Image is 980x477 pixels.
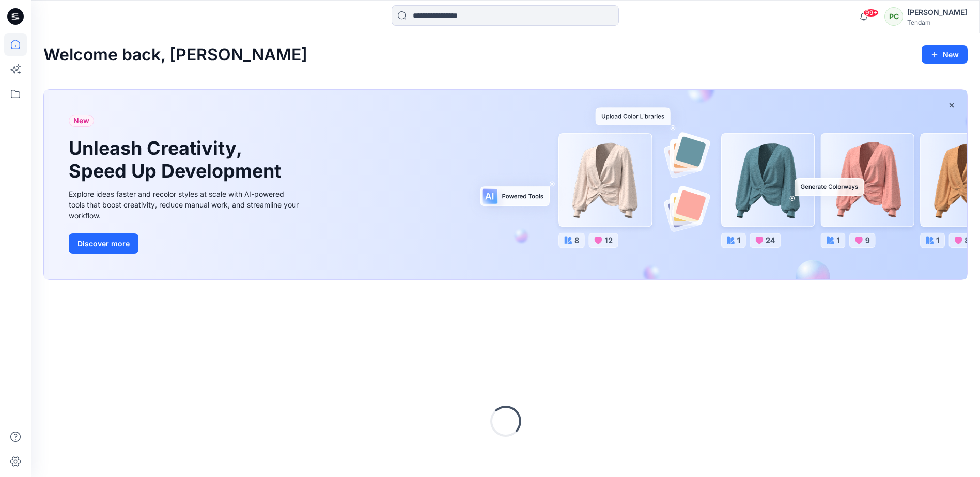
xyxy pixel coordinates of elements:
[907,6,967,19] div: [PERSON_NAME]
[69,233,138,254] button: Discover more
[884,7,903,26] div: PC
[69,233,301,254] a: Discover more
[863,9,879,17] span: 99+
[43,45,307,65] h2: Welcome back, [PERSON_NAME]
[73,115,89,127] span: New
[69,188,301,221] div: Explore ideas faster and recolor styles at scale with AI-powered tools that boost creativity, red...
[69,137,286,182] h1: Unleash Creativity, Speed Up Development
[907,19,967,26] div: Tendam
[922,45,968,64] button: New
